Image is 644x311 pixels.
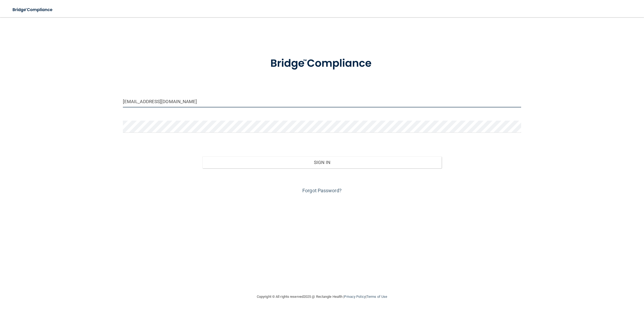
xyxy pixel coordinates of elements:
img: bridge_compliance_login_screen.278c3ca4.svg [259,50,385,78]
button: Sign In [202,156,441,168]
a: Terms of Use [366,295,387,299]
a: Privacy Policy [344,295,365,299]
a: Forgot Password? [302,188,342,193]
input: Email [123,95,521,107]
div: Copyright © All rights reserved 2025 @ Rectangle Health | | [224,288,420,305]
img: bridge_compliance_login_screen.278c3ca4.svg [8,4,58,15]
